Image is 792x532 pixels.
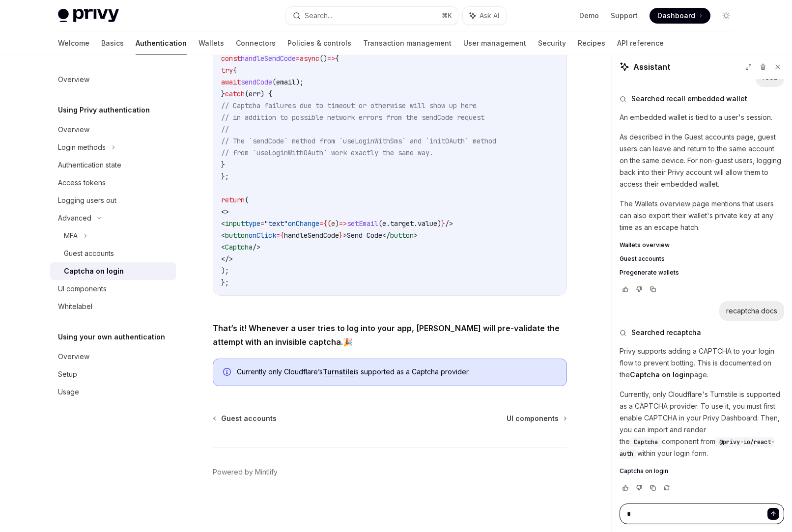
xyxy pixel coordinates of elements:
span: // in addition to possible network errors from the sendCode request [221,113,484,122]
h5: Using Privy authentication [58,104,150,116]
strong: Captcha on login [630,370,690,379]
span: sendCode [241,78,272,86]
span: Searched recall embedded wallet [631,94,747,104]
a: Powered by Mintlify [213,467,278,477]
button: Send message [767,508,779,520]
span: Captcha on login [620,467,668,475]
a: Demo [579,11,599,21]
a: Overview [50,121,176,139]
span: = [276,231,280,240]
img: light logo [58,9,119,23]
div: Usage [58,386,79,398]
span: > [343,231,347,240]
a: Basics [101,31,124,55]
p: Privy supports adding a CAPTCHA to your login flow to prevent botting. This is documented on the ... [620,345,784,381]
a: Wallets overview [620,241,784,249]
span: ); [221,266,229,275]
a: Usage [50,383,176,401]
span: </ [382,231,390,240]
span: ); [296,78,304,86]
a: Welcome [58,31,89,55]
button: Searched recall embedded wallet [620,94,784,104]
a: Policies & controls [287,31,351,55]
div: recaptcha docs [726,306,777,316]
span: = [296,54,300,63]
span: UI components [507,414,559,423]
span: Captcha [225,243,253,252]
span: { [323,219,327,228]
span: ( [378,219,382,228]
div: Overview [58,124,89,136]
p: The Wallets overview page mentions that users can also export their wallet's private key at any t... [620,198,784,233]
span: > [414,231,418,240]
div: UI components [58,283,107,295]
span: < [221,231,225,240]
a: Dashboard [650,8,710,24]
a: Access tokens [50,174,176,192]
a: Pregenerate wallets [620,269,784,277]
span: button [225,231,249,240]
span: = [319,219,323,228]
span: // [221,125,229,134]
span: setEmail [347,219,378,228]
a: Whitelabel [50,298,176,315]
span: // Captcha failures due to timeout or otherwise will show up here [221,101,477,110]
span: Wallets overview [620,241,670,249]
span: handleSendCode [241,54,296,63]
span: async [300,54,319,63]
a: Authentication state [50,156,176,174]
span: /> [445,219,453,228]
span: Pregenerate wallets [620,269,679,277]
a: Turnstile [323,367,354,376]
a: API reference [617,31,664,55]
span: ( [245,89,249,98]
span: < [221,219,225,228]
a: Captcha on login [50,262,176,280]
span: input [225,219,245,228]
span: Guest accounts [620,255,665,263]
span: { [233,66,237,75]
span: // The `sendCode` method from `useLoginWithSms` and `initOAuth` method [221,137,496,145]
a: Authentication [136,31,187,55]
span: // from `useLoginWithOAuth` work exactly the same way. [221,148,433,157]
span: onChange [288,219,319,228]
div: MFA [64,230,78,242]
span: } [441,219,445,228]
div: Search... [305,10,332,22]
span: e [382,219,386,228]
a: User management [463,31,526,55]
span: } [221,160,225,169]
span: catch [225,89,245,98]
span: Assistant [633,61,670,73]
a: Transaction management [363,31,452,55]
span: { [280,231,284,240]
span: return [221,196,245,204]
span: }; [221,278,229,287]
span: handleSendCode [284,231,339,240]
span: err [249,89,260,98]
span: () [319,54,327,63]
span: Dashboard [657,11,695,21]
p: An embedded wallet is tied to a user's session. [620,112,784,123]
span: . [414,219,418,228]
span: </> [221,254,233,263]
span: }; [221,172,229,181]
a: Security [538,31,566,55]
span: ) [335,219,339,228]
a: Captcha on login [620,467,784,475]
span: ) { [260,89,272,98]
span: /> [253,243,260,252]
div: Access tokens [58,177,106,189]
a: UI components [507,414,566,423]
span: "text" [264,219,288,228]
span: button [390,231,414,240]
svg: Info [223,368,233,378]
span: Ask AI [480,11,499,21]
div: Captcha on login [64,265,124,277]
span: < [221,243,225,252]
span: try [221,66,233,75]
span: email [276,78,296,86]
span: Captcha [634,438,658,446]
div: Login methods [58,141,106,153]
a: Overview [50,348,176,365]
